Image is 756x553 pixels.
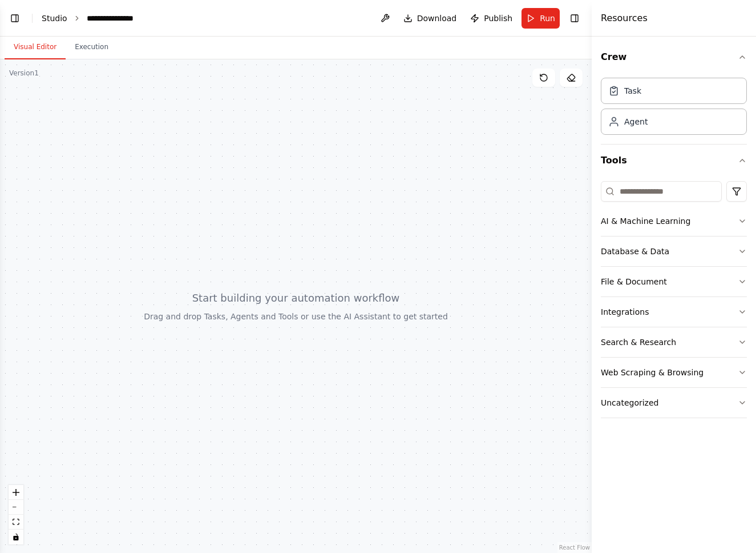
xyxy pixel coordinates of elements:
button: zoom in [9,485,23,500]
div: Search & Research [601,336,676,348]
span: Run [540,13,555,24]
h4: Resources [601,11,648,25]
button: Search & Research [601,327,747,357]
div: Version 1 [9,69,39,78]
button: Crew [601,41,747,73]
button: Execution [66,35,118,59]
button: fit view [9,515,23,530]
button: Hide right sidebar [567,10,583,26]
button: Integrations [601,297,747,327]
button: zoom out [9,500,23,515]
div: Uncategorized [601,397,658,408]
div: File & Document [601,276,667,287]
button: Publish [466,8,517,29]
div: AI & Machine Learning [601,215,690,227]
button: Tools [601,145,747,177]
nav: breadcrumb [42,13,145,24]
div: React Flow controls [9,485,23,544]
span: Publish [484,13,512,24]
button: Download [399,8,462,29]
a: Studio [42,14,67,23]
div: Tools [601,177,747,427]
button: AI & Machine Learning [601,206,747,236]
button: File & Document [601,267,747,296]
div: Web Scraping & Browsing [601,367,704,378]
div: Database & Data [601,246,669,257]
button: Show left sidebar [7,10,23,26]
a: React Flow attribution [559,544,590,551]
span: Download [417,13,457,24]
button: Web Scraping & Browsing [601,358,747,387]
button: Uncategorized [601,388,747,418]
button: Database & Data [601,237,747,266]
button: toggle interactivity [9,530,23,544]
button: Visual Editor [5,35,66,59]
div: Agent [624,116,648,127]
div: Integrations [601,306,649,318]
div: Crew [601,73,747,144]
button: Run [521,8,560,29]
div: Task [624,85,641,97]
